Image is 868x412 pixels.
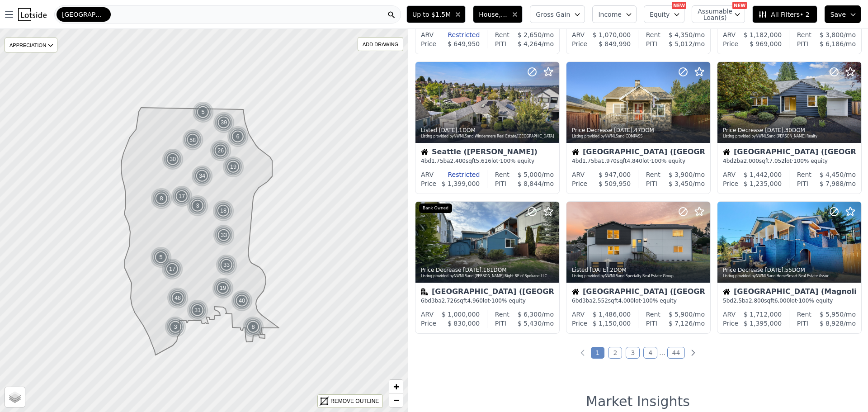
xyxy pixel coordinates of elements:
[572,179,587,188] div: Price
[62,10,105,19] span: [GEOGRAPHIC_DATA]
[744,320,782,327] span: $ 1,395,000
[669,171,693,178] span: $ 3,900
[421,274,555,279] div: Listing provided by NWMLS and [PERSON_NAME] Right RE of Spokane LLC
[765,127,783,133] time: 2025-09-13 01:09
[744,171,782,178] span: $ 1,442,000
[442,180,480,187] span: $ 1,399,000
[393,394,399,406] span: −
[231,290,253,312] div: 40
[572,30,585,39] div: ARV
[723,148,730,156] img: House
[495,170,509,179] div: Rent
[518,320,542,327] span: $ 5,430
[591,347,605,359] a: Page 1 is your current page
[626,347,640,359] a: Page 3
[216,254,238,276] img: g1.png
[660,310,705,319] div: /mo
[593,298,608,304] span: 2,552
[421,266,555,274] div: Price Decrease , 181 DOM
[572,127,706,134] div: Price Decrease , 47 DOM
[467,298,482,304] span: 4,960
[572,288,579,295] img: House
[669,320,693,327] span: $ 7,126
[421,288,428,295] img: Multifamily
[723,134,857,139] div: Listing provided by NWMLS and [PERSON_NAME] Realty
[408,348,868,357] ul: Pagination
[495,179,506,188] div: PITI
[723,157,856,165] div: 4 bd 2 ba sqft lot · 100% equity
[518,40,542,47] span: $ 4,264
[415,62,559,194] a: Listed [DATE],1DOMListing provided byNWMLSand Windermere Real Estate/[GEOGRAPHIC_DATA]HouseSeattl...
[442,298,457,304] span: 2,726
[650,10,670,19] span: Equity
[181,128,205,152] img: g2.png
[506,179,554,188] div: /mo
[578,348,587,357] a: Previous page
[657,179,705,188] div: /mo
[509,310,554,319] div: /mo
[509,30,554,39] div: /mo
[406,5,466,23] button: Up to $1.5M
[572,310,585,319] div: ARV
[165,316,187,338] img: g1.png
[421,127,555,134] div: Listed , 1 DOM
[723,297,856,304] div: 5 bd 2.5 ba sqft lot · 100% equity
[592,5,637,23] button: Income
[830,10,846,19] span: Save
[227,126,249,147] img: g1.png
[213,224,235,246] img: g1.png
[572,266,706,274] div: Listed , 2 DOM
[358,38,403,51] div: ADD DRAWING
[530,5,585,23] button: Gross Gain
[572,170,585,179] div: ARV
[572,297,705,304] div: 6 bd 3 ba sqft lot · 100% equity
[797,170,811,179] div: Rent
[150,246,172,268] div: 5
[593,31,631,38] span: $ 1,070,000
[820,40,844,47] span: $ 6,186
[657,39,705,48] div: /mo
[242,316,264,338] div: 8
[213,224,235,246] div: 33
[212,277,234,299] div: 19
[434,30,480,39] div: Restricted
[669,311,693,318] span: $ 5,900
[608,347,622,359] a: Page 2
[590,267,609,273] time: 2025-09-13 00:00
[732,2,747,9] div: NEW
[421,157,554,165] div: 4 bd 1.75 ba sqft lot · 100% equity
[660,30,705,39] div: /mo
[689,348,698,357] a: Next page
[599,180,631,187] span: $ 509,950
[448,320,480,327] span: $ 830,000
[723,288,856,297] div: [GEOGRAPHIC_DATA] (Magnolia)
[162,148,184,170] div: 30
[717,201,861,334] a: Price Decrease [DATE],55DOMListing provided byNWMLSand HomeSmart Real Estate AssocHouse[GEOGRAPHI...
[593,311,631,318] span: $ 1,486,000
[421,288,554,297] div: [GEOGRAPHIC_DATA] ([GEOGRAPHIC_DATA])
[421,310,434,319] div: ARV
[643,347,657,359] a: Page 4
[599,171,631,178] span: $ 947,000
[820,311,844,318] span: $ 5,950
[667,347,685,359] a: Page 44
[618,298,633,304] span: 4,000
[586,393,690,410] h1: Market Insights
[808,179,856,188] div: /mo
[412,10,451,19] span: Up to $1.5M
[171,185,193,207] div: 17
[723,288,730,295] img: House
[646,30,660,39] div: Rent
[723,310,736,319] div: ARV
[518,31,542,38] span: $ 2,650
[213,112,235,133] div: 39
[744,311,782,318] span: $ 1,712,000
[572,157,705,165] div: 4 bd 1.75 ba sqft lot · 100% equity
[448,40,480,47] span: $ 649,950
[572,148,579,156] img: House
[161,258,184,280] img: g1.png
[769,158,784,164] span: 7,052
[419,204,452,213] div: Bank Owned
[572,288,705,297] div: [GEOGRAPHIC_DATA] ([GEOGRAPHIC_DATA])
[811,310,856,319] div: /mo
